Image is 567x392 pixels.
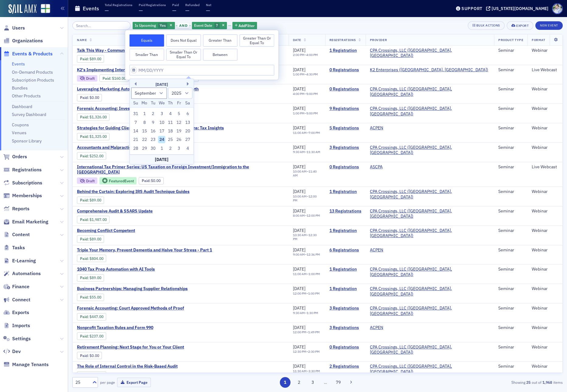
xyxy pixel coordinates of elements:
span: Connect [12,296,30,303]
input: Search… [72,21,130,30]
a: 0 Registrations [329,345,361,350]
span: Retirement Planning: Next Stage for You or Your Client [77,345,184,350]
a: CPA Crossings, LLC ([GEOGRAPHIC_DATA], [GEOGRAPHIC_DATA]) [370,306,490,316]
span: Leveraging Marketing Automation for Accounting Firm Growth [77,86,199,92]
a: Paid [142,178,149,183]
span: International Tax Primer Series: US Taxation on Foreign Investment/Immigration to the US [77,164,284,175]
a: CPA Crossings, LLC ([GEOGRAPHIC_DATA], [GEOGRAPHIC_DATA]) [370,86,490,97]
a: CPA Crossings, LLC ([GEOGRAPHIC_DATA], [GEOGRAPHIC_DATA]) [370,364,490,374]
button: Greater Than or Equal To [240,34,274,47]
span: Settings [12,335,31,342]
div: Choose Sunday, September 7th, 2025 [132,119,139,126]
a: Events [12,61,25,67]
div: Paid: 5 - $132500 [77,133,110,140]
div: Choose Sunday, September 28th, 2025 [132,145,139,152]
a: International Tax Primer Series: US Taxation on Foreign Investment/Immigration to the [GEOGRAPHIC... [77,164,284,175]
div: Choose Saturday, September 6th, 2025 [184,110,191,117]
div: Tu [149,100,157,107]
div: Paid: 0 - $0 [77,94,102,101]
div: Choose Monday, September 15th, 2025 [141,128,148,135]
a: 3 Registrations [329,325,361,331]
div: Choose Tuesday, September 2nd, 2025 [149,110,157,117]
a: On-Demand Products [12,69,53,75]
a: 0 Registrations [329,164,361,170]
div: Choose Sunday, September 21st, 2025 [132,136,139,143]
img: SailAMX [9,4,37,14]
div: Choose Monday, September 8th, 2025 [141,119,148,126]
button: New Event [535,21,563,30]
div: Yes [133,22,175,30]
div: Sa [184,100,191,107]
p: Refunded [185,3,200,7]
div: Choose Tuesday, September 23rd, 2025 [149,136,157,143]
div: [US_STATE][DOMAIN_NAME] [492,6,548,11]
a: CPA Crossings, LLC ([GEOGRAPHIC_DATA], [GEOGRAPHIC_DATA]) [370,208,490,219]
p: Total Registrations [105,3,132,7]
a: Comprehensive Audit & SSARS Update [77,208,179,214]
span: [DATE] [293,106,305,111]
button: and [176,23,191,28]
span: Talk This Way - Communication Skills for the CPA [77,48,179,53]
span: Product Type [498,38,523,42]
span: CPA Crossings, LLC (Rochester, MI) [370,145,490,156]
a: ACPEN [370,125,383,131]
span: $1,325.00 [89,134,107,139]
a: 1 Registration [329,189,361,194]
div: – [293,72,318,76]
div: Webinar [532,125,558,131]
a: Paid [80,57,88,61]
span: Forensic Accounting: Investigating Divorce Cases [77,106,179,111]
time: 2:00 PM [293,53,304,57]
span: : [80,115,89,119]
a: Survey Dashboard [12,112,46,117]
a: Strategies for Guiding Clients Through Challenging Situations: Tax Insights [77,125,224,131]
time: 1:00 PM [293,72,304,76]
a: Paid [80,275,88,280]
a: ACPEN [370,325,383,331]
a: 1 Registration [329,267,361,272]
span: [DATE] [293,145,305,150]
div: Paid: 1 - $8900 [77,55,104,62]
div: Choose Wednesday, September 3rd, 2025 [158,110,165,117]
span: : [80,154,89,158]
div: Seminar [498,67,523,73]
span: Business Partnerships: Managing Supplier Relationships [77,286,188,292]
button: Equals [130,34,164,47]
a: CPA Crossings, LLC ([GEOGRAPHIC_DATA], [GEOGRAPHIC_DATA]) [370,48,490,58]
button: 79 [333,377,344,388]
time: 9:30 AM [293,150,305,154]
span: : [103,76,112,81]
span: Accountants and Malpractice: Can We Get Sued for This? [77,145,187,150]
p: Paid Registrations [139,3,166,7]
span: Organizations [12,37,43,44]
span: CPA Crossings, LLC (Rochester, MI) [370,48,490,58]
time: 4:00 PM [306,53,318,57]
div: Choose Saturday, September 27th, 2025 [184,136,191,143]
div: Choose Thursday, September 4th, 2025 [167,110,174,117]
div: Seminar [498,106,523,111]
button: [US_STATE][DOMAIN_NAME] [486,6,551,11]
div: Choose Thursday, September 11th, 2025 [167,119,174,126]
span: $160.00 [112,76,126,81]
div: Webinar [532,48,558,53]
button: Export [507,21,533,30]
button: Bulk Actions [468,21,505,30]
div: – [293,111,318,115]
time: 11:30 AM [307,150,320,154]
span: Tasks [12,244,25,251]
a: Other Products [12,93,41,99]
a: Triple Your Memory, Prevent Dementia and Halve Your Stress - Part 1 [77,247,212,253]
span: Is Upcoming [135,23,156,28]
a: Imports [3,322,30,329]
a: Organizations [3,37,43,44]
a: 9 Registrations [329,106,361,111]
a: E-Learning [3,257,36,264]
div: Support [461,6,482,11]
time: 4:00 PM [293,92,304,96]
div: Export [516,24,529,27]
span: Email Marketing [12,219,48,225]
span: Provider [370,38,387,42]
div: Choose Thursday, September 18th, 2025 [167,128,174,135]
